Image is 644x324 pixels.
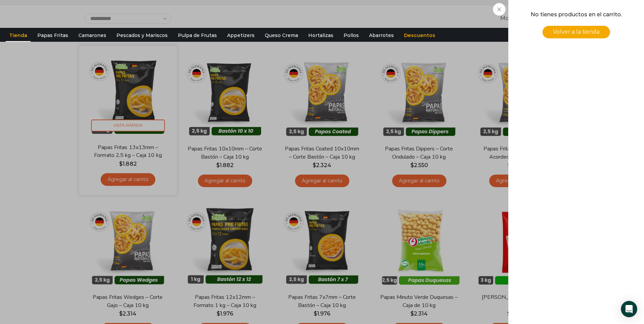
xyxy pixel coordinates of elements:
[6,29,31,42] a: Tienda
[518,10,635,19] p: No tienes productos en el carrito.
[113,29,171,42] a: Pescados y Mariscos
[340,29,362,42] a: Pollos
[542,26,610,38] a: Volver a la tienda
[224,29,258,42] a: Appetizers
[75,29,110,42] a: Camarones
[621,301,637,317] div: Open Intercom Messenger
[553,29,600,35] span: Volver a la tienda
[261,29,301,42] a: Queso Crema
[401,29,439,42] a: Descuentos
[174,29,220,42] a: Pulpa de Frutas
[366,29,397,42] a: Abarrotes
[34,29,72,42] a: Papas Fritas
[305,29,337,42] a: Hortalizas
